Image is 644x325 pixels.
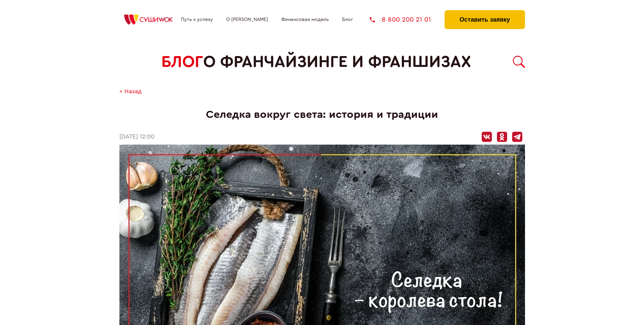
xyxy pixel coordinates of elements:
span: БЛОГ [161,53,203,71]
a: Финансовая модель [281,17,329,22]
a: Блог [342,17,353,22]
a: Путь к успеху [181,17,213,22]
time: [DATE] 12:00 [119,133,154,141]
span: о франчайзинге и франшизах [203,53,471,71]
span: 8 800 200 21 01 [382,16,431,23]
a: < Назад [119,88,142,95]
a: О [PERSON_NAME] [226,17,268,22]
h1: Селедка вокруг света: история и традиции [119,108,525,121]
button: Оставить заявку [445,10,525,29]
a: 8 800 200 21 01 [370,16,431,23]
